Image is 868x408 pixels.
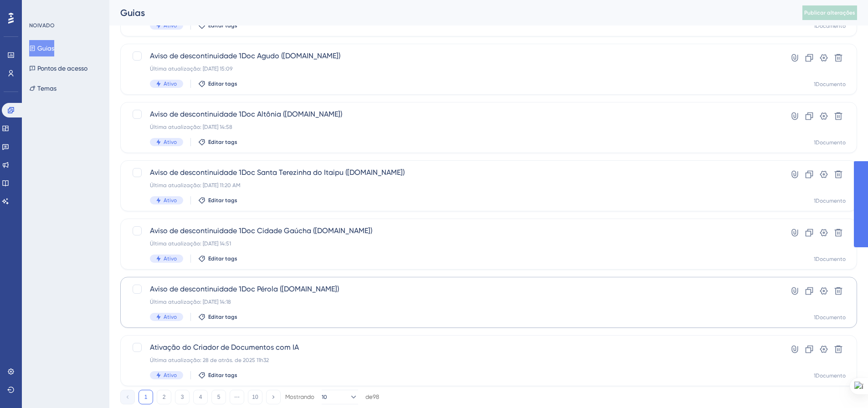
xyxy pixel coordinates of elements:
font: Última atualização: [DATE] 15:09 [150,66,232,72]
button: Editar tags [198,22,237,29]
font: Editar tags [208,22,237,29]
font: Ativo [164,197,177,204]
font: Ativação do Criador de Documentos com IA [150,343,299,352]
font: Ativo [164,22,177,29]
button: Editar tags [198,197,237,204]
font: 1Documento [814,81,846,87]
font: Editar tags [208,314,237,320]
font: Publicar alterações [804,10,855,16]
button: Editar tags [198,313,237,321]
font: Aviso de descontinuidade 1Doc Santa Terezinha do Itaipu ([DOMAIN_NAME]) [150,168,405,177]
button: Editar tags [198,372,237,379]
font: Ativo [164,139,177,145]
font: 2 [163,394,166,400]
button: 1 [139,390,153,404]
font: 4 [199,394,202,400]
button: 10 [248,390,262,404]
font: Aviso de descontinuidade 1Doc Altônia ([DOMAIN_NAME]) [150,110,342,118]
font: Última atualização: 28 de atrás. de 2025 11h32 [150,357,269,363]
button: Editar tags [198,138,237,146]
font: 5 [217,394,221,400]
button: Pontos de acesso [29,60,87,76]
button: Guias [29,40,54,56]
font: Última atualização: [DATE] 14:51 [150,240,231,247]
font: 1 [144,394,148,400]
font: Ativo [164,314,177,320]
font: Guias [120,7,145,18]
font: Editar tags [208,139,237,145]
font: Última atualização: [DATE] 14:18 [150,299,231,305]
font: Pontos de acesso [37,65,87,72]
button: Editar tags [198,80,237,87]
font: Aviso de descontinuidade 1Doc Cidade Gaúcha ([DOMAIN_NAME]) [150,226,372,235]
font: Editar tags [208,372,237,378]
font: Temas [37,85,56,92]
font: Ativo [164,255,177,262]
font: Aviso de descontinuidade 1Doc Agudo ([DOMAIN_NAME]) [150,51,340,60]
font: 10 [252,394,258,400]
button: 4 [193,390,208,404]
font: 1Documento [814,314,846,321]
font: Editar tags [208,255,237,262]
font: Ativo [164,81,177,87]
font: Última atualização: [DATE] 11:20 AM [150,182,241,189]
font: Guias [37,45,54,52]
font: ⋯ [234,394,240,400]
font: 1Documento [814,139,846,146]
font: Aviso de descontinuidade 1Doc Pérola ([DOMAIN_NAME]) [150,285,339,293]
button: 2 [157,390,171,404]
button: Publicar alterações [802,5,857,20]
font: 1Documento [814,23,846,29]
font: 1Documento [814,372,846,379]
button: Editar tags [198,255,237,262]
font: de [365,393,373,400]
button: 5 [211,390,226,404]
font: Ativo [164,372,177,378]
font: 1Documento [814,256,846,262]
button: ⋯ [230,390,244,404]
font: Editar tags [208,197,237,204]
font: 98 [373,393,379,400]
font: 3 [181,394,184,400]
button: Temas [29,80,56,97]
font: 10 [322,394,327,400]
font: Mostrando [285,393,314,400]
button: 3 [175,390,190,404]
iframe: Iniciador do Assistente de IA do UserGuiding [830,372,857,399]
font: NOIVADO [29,22,55,29]
button: 10 [322,390,358,404]
font: Editar tags [208,81,237,87]
font: Última atualização: [DATE] 14:58 [150,124,232,130]
font: 1Documento [814,198,846,204]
